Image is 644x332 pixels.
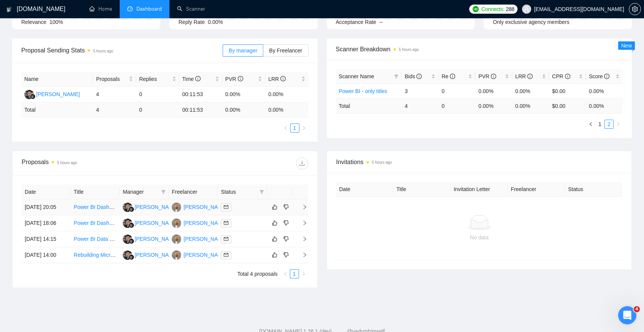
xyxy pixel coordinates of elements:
span: filter [160,186,167,198]
span: filter [258,186,266,198]
th: Replies [136,72,179,87]
li: Next Page [299,269,308,278]
a: SK[PERSON_NAME] [172,251,227,258]
span: -- [379,19,383,25]
button: dislike [282,234,291,243]
td: 00:11:53 [179,87,222,103]
span: like [272,236,277,242]
time: 5 hours ago [57,161,77,165]
span: 4 [634,306,640,312]
td: 0.00% [222,87,265,103]
span: setting [629,6,641,12]
span: right [302,126,306,130]
a: Power BI Data Visualization Specialist Needed [74,236,184,242]
img: SK [172,234,181,244]
span: user [524,6,529,12]
span: Proposal Sending Stats [21,46,223,55]
div: [PERSON_NAME] [134,219,178,227]
span: mail [224,221,228,225]
li: Total 4 proposals [237,269,278,278]
span: Only exclusive agency members [493,19,570,25]
button: right [299,123,309,133]
button: like [270,250,279,259]
div: No data [342,233,617,242]
a: Power BI Dashboard & Excel Template Developer [74,220,191,226]
time: 5 hours ago [372,160,392,164]
span: By Freelancer [269,47,302,54]
span: dislike [283,204,289,210]
td: 0.00 % [265,103,308,117]
a: Power BI Dashboard Report Development using MySQL Data [74,204,219,210]
span: Time [182,76,201,82]
span: like [272,220,277,226]
span: info-circle [491,74,496,79]
span: mail [224,253,228,257]
span: mail [224,237,228,241]
button: dislike [282,202,291,212]
span: info-circle [450,74,455,79]
li: 2 [604,120,614,129]
th: Name [21,72,93,87]
td: Total [21,103,93,117]
div: [PERSON_NAME] [134,235,178,243]
img: IA [123,218,132,228]
span: right [296,204,307,210]
iframe: Intercom live chat [618,306,636,324]
img: gigradar-bm.png [129,207,134,212]
li: Previous Page [281,123,290,133]
a: SK[PERSON_NAME] [172,220,227,226]
a: 1 [291,124,299,132]
span: info-circle [280,76,286,81]
img: IA [24,90,34,99]
a: Rebuilding MicroStrategy Dashboard and reports in Power BI [74,252,218,258]
span: filter [394,74,399,79]
span: info-circle [565,74,570,79]
th: Invitation Letter [451,182,508,197]
img: SK [172,250,181,260]
td: 0.00% [586,84,623,98]
a: 1 [290,270,299,278]
span: info-circle [238,76,243,81]
span: Manager [123,188,158,196]
div: [PERSON_NAME] [184,235,227,243]
span: left [283,272,288,276]
img: gigradar-bm.png [129,223,134,228]
img: upwork-logo.png [473,6,479,12]
span: CPR [552,73,570,79]
a: searchScanner [177,6,205,12]
th: Freelancer [508,182,565,197]
li: 1 [290,123,299,133]
span: PVR [478,73,496,79]
span: LRR [268,76,286,82]
span: download [296,160,308,166]
img: gigradar-bm.png [129,255,134,260]
button: left [281,269,290,278]
span: Bids [405,73,422,79]
span: PVR [225,76,243,82]
li: Previous Page [281,269,290,278]
button: left [281,123,290,133]
td: 0.00 % [222,103,265,117]
a: IA[PERSON_NAME] [123,251,178,258]
a: IA[PERSON_NAME] [123,236,178,242]
td: [DATE] 14:15 [22,231,71,247]
li: Next Page [614,120,623,129]
span: right [296,236,307,242]
td: 0.00% [475,84,512,98]
span: Relevance [21,19,46,25]
img: gigradar-bm.png [30,94,35,99]
td: [DATE] 20:05 [22,199,71,215]
span: left [283,126,288,130]
time: 5 hours ago [399,47,419,52]
span: like [272,252,277,258]
span: Dashboard [136,6,162,12]
a: IA[PERSON_NAME] [24,91,80,97]
td: 4 [402,98,438,113]
span: filter [161,190,166,194]
button: like [270,234,279,243]
button: right [614,120,623,129]
button: download [296,157,308,169]
th: Proposals [93,72,136,87]
span: Scanner Breakdown [336,44,623,54]
span: 288 [506,5,514,13]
